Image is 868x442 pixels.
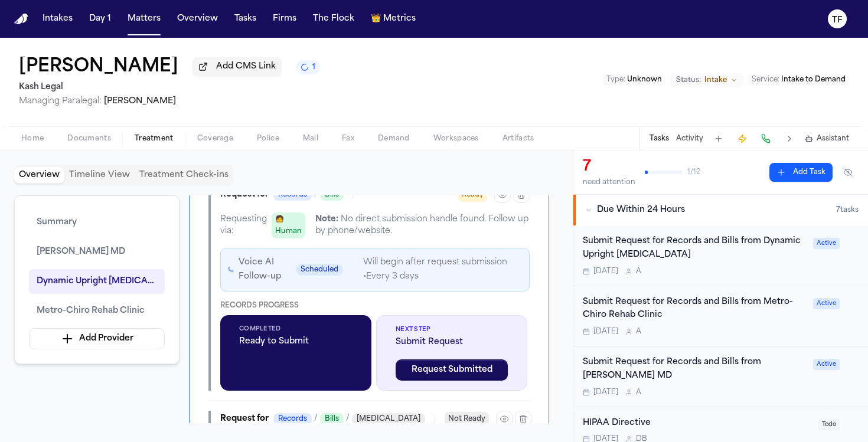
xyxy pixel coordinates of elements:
span: Request for [220,413,269,425]
button: Make a Call [758,130,774,147]
span: Managing Paralegal: [19,97,102,106]
span: Status: [676,76,701,85]
p: Will begin after request submission • Every 3 days [363,256,522,284]
span: Artifacts [502,134,534,143]
button: Matters [123,8,165,30]
span: Note: [315,215,338,224]
button: Firms [268,8,301,30]
span: Unknown [627,76,662,83]
span: Police [257,134,279,143]
span: Demand [378,134,410,143]
a: Home [14,14,28,25]
button: Metro-Chiro Rehab Clinic [29,299,165,323]
span: 1 / 12 [687,168,700,177]
span: Scheduled [296,264,343,276]
button: Due Within 24 Hours7tasks [573,195,868,225]
button: Timeline View [64,167,135,184]
div: HIPAA Directive [583,417,811,430]
button: 1 active task [296,60,320,74]
button: Add Task [710,130,727,147]
span: Mail [303,134,318,143]
span: [MEDICAL_DATA] [352,413,425,425]
span: / [346,413,350,425]
span: 7 task s [836,205,859,215]
div: Submit Request for Records and Bills from Dynamic Upright [MEDICAL_DATA] [583,235,806,262]
button: Tasks [650,134,669,143]
button: Change status from Intake [670,73,743,87]
span: Type : [606,76,625,83]
button: Assistant [805,134,849,143]
button: Activity [676,134,703,143]
button: Treatment Check-ins [135,167,233,184]
span: Service : [752,76,779,83]
span: 🧑 Human [272,212,305,238]
span: Home [21,134,44,143]
button: [PERSON_NAME] MD [29,240,165,264]
span: [DATE] [593,388,618,397]
h2: Kash Legal [19,80,320,94]
button: Edit matter name [19,57,178,78]
span: Documents [67,134,111,143]
span: Todo [818,419,840,430]
button: Request Submitted [396,359,508,381]
div: Submit Request for Records and Bills from [PERSON_NAME] MD [583,356,806,383]
button: Overview [172,8,223,30]
span: [DATE] [593,327,618,336]
button: Edit Service: Intake to Demand [748,74,849,86]
span: / [314,413,318,425]
span: Bills [320,413,344,425]
button: Overview [14,167,64,184]
div: Submit Request for Records and Bills from Metro-Chiro Rehab Clinic [583,296,806,323]
span: Treatment [135,134,174,143]
button: Day 1 [84,8,116,30]
span: Assistant [817,134,849,143]
span: Next Step [396,325,508,334]
span: Active [813,298,840,309]
button: Dynamic Upright [MEDICAL_DATA] [29,269,165,294]
h1: [PERSON_NAME] [19,57,178,78]
button: Tasks [230,8,261,30]
span: [PERSON_NAME] [104,97,176,106]
button: Create Immediate Task [734,130,750,147]
div: Open task: Submit Request for Records and Bills from Dynamic Upright MRI [573,225,868,286]
button: crownMetrics [366,8,420,30]
span: Add CMS Link [216,61,276,73]
div: 7 [583,158,635,176]
span: Workspaces [433,134,479,143]
button: Intakes [38,8,77,30]
span: Records Progress [220,302,299,309]
span: 1 [312,63,315,72]
span: Coverage [197,134,233,143]
span: [DATE] [593,267,618,276]
span: Intake [704,76,727,85]
div: Open task: Submit Request for Records and Bills from Metro-Chiro Rehab Clinic [573,286,868,347]
span: Records [273,413,312,425]
span: Fax [342,134,354,143]
button: Add CMS Link [192,57,282,76]
span: A [636,267,641,276]
span: A [636,327,641,336]
button: Summary [29,210,165,235]
span: Submit Request [396,336,508,348]
span: Ready to Submit [239,336,353,348]
span: Active [813,238,840,249]
span: A [636,388,641,397]
div: Open task: Submit Request for Records and Bills from Dr. Daniel Ganjian MD [573,346,868,407]
span: Active [813,359,840,370]
span: Intake to Demand [781,76,846,83]
span: Due Within 24 Hours [597,204,685,216]
button: Hide completed tasks (⌘⇧H) [837,163,859,182]
button: Add Provider [29,328,165,349]
button: Add Task [769,163,833,182]
span: Not Ready [445,412,489,426]
button: The Flock [308,8,359,30]
button: Edit Type: Unknown [603,74,665,86]
span: Requesting via: [220,214,267,237]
